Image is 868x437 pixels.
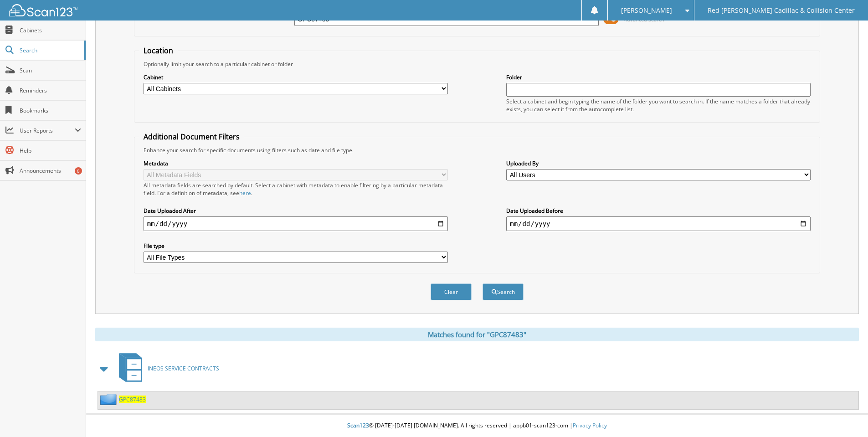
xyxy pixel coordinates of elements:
span: INEOS SERVICE CONTRACTS [148,365,219,372]
input: end [506,216,811,231]
div: Matches found for "GPC87483" [95,328,859,341]
a: INEOS SERVICE CONTRACTS [113,350,219,386]
label: File type [144,242,448,250]
div: © [DATE]-[DATE] [DOMAIN_NAME]. All rights reserved | appb01-scan123-com | [86,415,868,437]
label: Folder [506,73,811,81]
span: Help [20,147,81,154]
span: Red [PERSON_NAME] Cadillac & Collision Center [708,8,855,13]
button: Clear [431,283,472,300]
legend: Additional Document Filters [139,132,244,142]
img: folder2.png [100,394,119,405]
label: Date Uploaded Before [506,207,811,215]
span: User Reports [20,127,75,134]
span: Search [20,46,80,54]
label: Metadata [144,159,448,167]
span: Cabinets [20,26,81,34]
a: here [239,189,251,197]
input: start [144,216,448,231]
label: Date Uploaded After [144,207,448,215]
a: GPC87483 [119,396,146,403]
span: Announcements [20,167,81,175]
div: Select a cabinet and begin typing the name of the folder you want to search in. If the name match... [506,98,811,113]
span: Scan [20,67,81,74]
legend: Location [139,46,178,56]
span: Reminders [20,87,81,94]
span: Bookmarks [20,107,81,114]
div: Optionally limit your search to a particular cabinet or folder [139,60,815,68]
div: Enhance your search for specific documents using filters such as date and file type. [139,146,815,154]
img: scan123-logo-white.svg [9,4,77,16]
a: Privacy Policy [573,422,607,429]
div: 8 [75,167,82,175]
label: Cabinet [144,73,448,81]
label: Uploaded By [506,159,811,167]
div: All metadata fields are searched by default. Select a cabinet with metadata to enable filtering b... [144,181,448,197]
button: Search [483,283,524,300]
span: Scan123 [347,422,369,429]
span: [PERSON_NAME] [621,8,672,13]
